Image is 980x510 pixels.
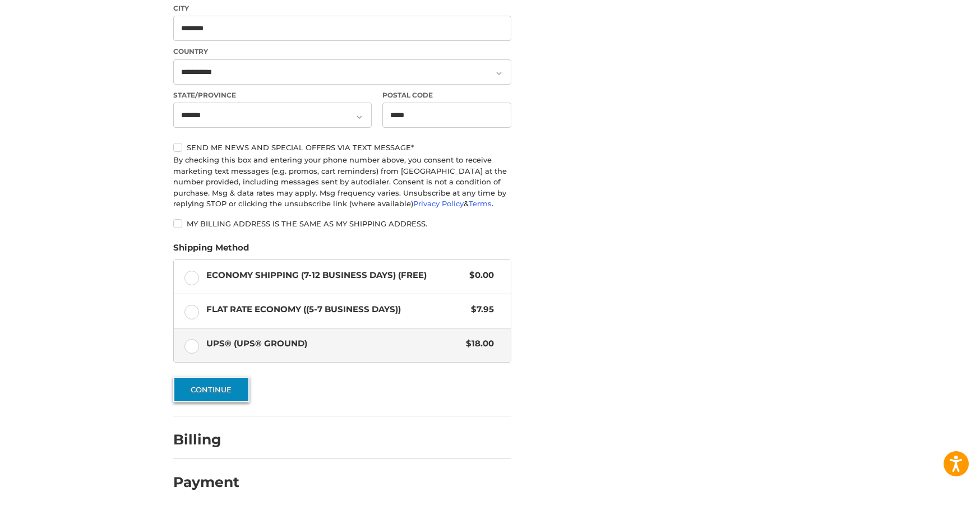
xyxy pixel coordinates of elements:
span: $18.00 [461,337,494,350]
span: $7.95 [466,303,494,316]
label: City [173,3,511,13]
legend: Shipping Method [173,242,249,259]
label: Country [173,47,511,57]
label: State/Province [173,90,372,100]
span: UPS® (UPS® Ground) [206,337,461,350]
label: My billing address is the same as my shipping address. [173,219,511,228]
label: Postal Code [382,90,511,100]
button: Continue [173,377,249,402]
div: By checking this box and entering your phone number above, you consent to receive marketing text ... [173,155,511,210]
iframe: Google Customer Reviews [887,480,980,510]
a: Terms [469,199,492,208]
h2: Payment [173,474,239,491]
a: Privacy Policy [413,199,464,208]
h2: Billing [173,431,239,448]
span: $0.00 [464,269,494,282]
label: Send me news and special offers via text message* [173,143,511,152]
span: Economy Shipping (7-12 Business Days) (Free) [206,269,464,282]
span: Flat Rate Economy ((5-7 Business Days)) [206,303,466,316]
